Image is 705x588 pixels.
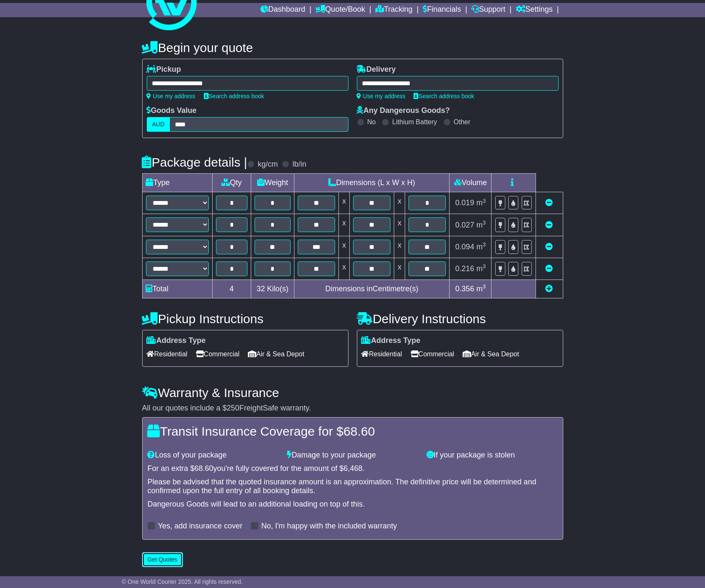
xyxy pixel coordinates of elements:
[142,155,247,169] h4: Package details |
[142,174,212,192] td: Type
[455,243,474,251] span: 0.094
[394,236,405,258] td: x
[394,214,405,236] td: x
[483,283,486,290] sup: 3
[147,336,206,345] label: Address Type
[148,464,558,473] div: For an extra $ you're fully covered for the amount of $ .
[455,285,474,293] span: 0.356
[546,264,553,273] a: Remove this item
[476,264,486,273] span: m
[455,199,474,207] span: 0.019
[248,348,304,361] span: Air & Sea Depot
[261,522,397,531] label: No, I'm happy with the included warranty
[357,106,450,115] label: Any Dangerous Goods?
[338,214,349,236] td: x
[257,285,265,293] span: 32
[375,3,412,17] a: Tracking
[483,263,486,269] sup: 3
[147,93,195,99] a: Use my address
[227,404,239,412] span: 250
[294,280,450,298] td: Dimensions in Centimetre(s)
[148,478,558,496] div: Please be advised that the quoted insurance amount is an approximation. The definitive price will...
[357,93,406,99] a: Use my address
[423,3,461,17] a: Financials
[292,160,306,169] label: lb/in
[392,118,437,126] label: Lithium Battery
[483,220,486,226] sup: 3
[158,522,242,531] label: Yes, add insurance cover
[148,424,558,438] h4: Transit Insurance Coverage for $
[362,336,421,345] label: Address Type
[455,221,474,229] span: 0.027
[142,404,563,413] div: All our quotes include a $ FreightSafe warranty.
[516,3,553,17] a: Settings
[362,348,402,361] span: Residential
[546,221,553,229] a: Remove this item
[463,348,519,361] span: Air & Sea Depot
[251,174,294,192] td: Weight
[422,451,562,460] div: If your package is stolen
[204,93,264,99] a: Search address book
[411,348,454,361] span: Commercial
[357,312,563,326] h4: Delivery Instructions
[483,241,486,248] sup: 3
[142,312,349,326] h4: Pickup Instructions
[196,348,239,361] span: Commercial
[338,258,349,280] td: x
[546,285,553,293] a: Add new item
[476,285,486,293] span: m
[142,552,183,567] button: Get Quotes
[294,174,450,192] td: Dimensions (L x W x H)
[147,348,187,361] span: Residential
[414,93,474,99] a: Search address book
[454,118,471,126] label: Other
[147,117,170,132] label: AUD
[142,386,563,400] h4: Warranty & Insurance
[343,464,362,473] span: 6,468
[546,243,553,251] a: Remove this item
[142,41,563,55] h4: Begin your quote
[394,258,405,280] td: x
[147,65,181,74] label: Pickup
[343,424,375,438] span: 68.60
[315,3,365,17] a: Quote/Book
[283,451,422,460] div: Damage to your package
[251,280,294,298] td: Kilo(s)
[450,174,492,192] td: Volume
[483,198,486,204] sup: 3
[394,192,405,214] td: x
[476,221,486,229] span: m
[260,3,305,17] a: Dashboard
[148,500,558,509] div: Dangerous Goods will lead to an additional loading on top of this.
[338,192,349,214] td: x
[471,3,505,17] a: Support
[212,280,251,298] td: 4
[476,243,486,251] span: m
[476,199,486,207] span: m
[338,236,349,258] td: x
[122,578,243,585] span: © One World Courier 2025. All rights reserved.
[212,174,251,192] td: Qty
[357,65,396,74] label: Delivery
[147,106,197,115] label: Goods Value
[367,118,376,126] label: No
[143,451,283,460] div: Loss of your package
[142,280,212,298] td: Total
[195,464,213,473] span: 68.60
[455,264,474,273] span: 0.216
[546,199,553,207] a: Remove this item
[258,160,278,169] label: kg/cm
